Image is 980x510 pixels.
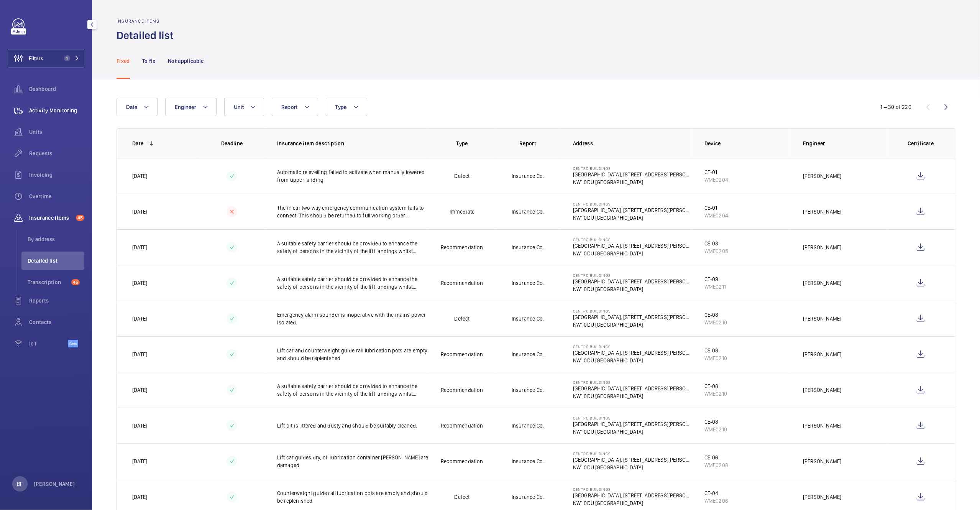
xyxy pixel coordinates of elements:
p: Engineer [803,140,889,147]
p: [PERSON_NAME] [803,457,841,465]
span: Engineer [175,104,196,110]
span: Activity Monitoring [29,107,84,114]
p: [GEOGRAPHIC_DATA], [STREET_ADDRESS][PERSON_NAME] [573,206,692,214]
button: Engineer [165,98,217,116]
div: CE-08 [704,311,727,319]
p: [GEOGRAPHIC_DATA], [STREET_ADDRESS][PERSON_NAME] [573,492,692,499]
p: The in car two way emergency communication system fails to connect. This should be returned to fu... [277,204,429,219]
div: WME0204 [704,212,728,219]
p: [PERSON_NAME] [803,422,841,429]
p: NW1 0DU [GEOGRAPHIC_DATA] [573,285,692,293]
p: Centro Buildings [573,237,692,242]
p: Emergency alarm sounder is inoperative with the mains power isolated. [277,311,429,326]
p: [DATE] [132,350,147,358]
div: CE-01 [704,168,728,176]
p: Insurance Co. [512,208,544,216]
p: [GEOGRAPHIC_DATA], [STREET_ADDRESS][PERSON_NAME] [573,242,692,250]
p: Lift pit is littered and dusty and should be suitably cleaned. [277,422,429,429]
p: Insurance Co. [512,422,544,429]
p: NW1 0DU [GEOGRAPHIC_DATA] [573,214,692,222]
p: [GEOGRAPHIC_DATA], [STREET_ADDRESS][PERSON_NAME] [573,385,692,392]
div: WME0210 [704,319,727,326]
div: CE-01 [704,204,728,212]
p: [DATE] [132,243,147,251]
h2: Insurance items [117,18,178,24]
span: Invoicing [29,171,84,179]
p: NW1 0DU [GEOGRAPHIC_DATA] [573,428,692,436]
p: [GEOGRAPHIC_DATA], [STREET_ADDRESS][PERSON_NAME] [573,278,692,285]
p: Centro Buildings [573,487,692,492]
p: Insurance item description [277,140,429,147]
span: IoT [29,340,68,347]
span: Dashboard [29,85,84,93]
span: Transcription [28,278,68,286]
p: Counterweight guide rail lubrication pots are empty and should be replenished [277,489,429,505]
p: [PERSON_NAME] [803,386,841,394]
p: Centro Buildings [573,344,692,349]
p: To fix [142,57,156,65]
div: WME0205 [704,247,728,255]
p: [PERSON_NAME] [803,350,841,358]
h1: Detailed list [117,28,178,43]
div: WME0208 [704,461,728,469]
div: CE-06 [704,454,728,461]
p: NW1 0DU [GEOGRAPHIC_DATA] [573,178,692,186]
p: Not applicable [168,57,204,65]
p: [PERSON_NAME] [803,493,841,501]
div: CE-09 [704,275,726,283]
button: Type [326,98,367,116]
span: 45 [76,215,84,221]
p: [DATE] [132,422,147,429]
p: Lift car and counterweight guide rail lubrication pots are empty and should be replenished. [277,347,429,362]
p: Insurance Co. [512,172,544,180]
p: NW1 0DU [GEOGRAPHIC_DATA] [573,321,692,329]
p: Date [132,140,143,147]
p: Recommendation [441,350,483,358]
p: Insurance Co. [512,315,544,322]
p: Centro Buildings [573,380,692,385]
div: CE-04 [704,489,728,497]
p: Centro Buildings [573,451,692,456]
div: WME0210 [704,390,727,398]
span: Overtime [29,192,84,200]
p: Centro Buildings [573,309,692,313]
p: [GEOGRAPHIC_DATA], [STREET_ADDRESS][PERSON_NAME] [573,420,692,428]
p: Insurance Co. [512,279,544,287]
span: Date [126,104,137,110]
div: CE-08 [704,382,727,390]
span: Detailed list [28,257,84,265]
span: By address [28,235,84,243]
div: CE-08 [704,347,727,354]
p: [PERSON_NAME] [803,172,841,180]
p: A suitable safety barrier should be provided to enhance the safety of persons in the vicinity of ... [277,275,429,291]
p: Defect [454,315,469,322]
p: Centro Buildings [573,202,692,206]
p: BF [17,480,23,488]
p: [PERSON_NAME] [803,243,841,251]
p: [DATE] [132,493,147,501]
p: NW1 0DU [GEOGRAPHIC_DATA] [573,357,692,364]
p: [DATE] [132,315,147,322]
p: Lift car guides dry, oil lubrication container [PERSON_NAME] are damaged. [277,454,429,469]
p: Defect [454,493,469,501]
p: Address [573,140,692,147]
p: Centro Buildings [573,273,692,278]
p: NW1 0DU [GEOGRAPHIC_DATA] [573,499,692,507]
p: Insurance Co. [512,457,544,465]
p: [GEOGRAPHIC_DATA], [STREET_ADDRESS][PERSON_NAME] [573,456,692,464]
p: Centro Buildings [573,416,692,420]
span: Requests [29,150,84,157]
span: 45 [71,279,80,285]
p: NW1 0DU [GEOGRAPHIC_DATA] [573,464,692,471]
p: NW1 0DU [GEOGRAPHIC_DATA] [573,250,692,257]
p: A suitable safety barrier should be provided to enhance the safety of persons in the vicinity of ... [277,382,429,398]
div: WME0211 [704,283,726,291]
p: [PERSON_NAME] [803,279,841,287]
p: [GEOGRAPHIC_DATA], [STREET_ADDRESS][PERSON_NAME] [573,171,692,178]
p: Fixed [117,57,130,65]
p: Recommendation [441,243,483,251]
p: Defect [454,172,469,180]
p: Insurance Co. [512,350,544,358]
div: WME0204 [704,176,728,184]
p: Insurance Co. [512,243,544,251]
